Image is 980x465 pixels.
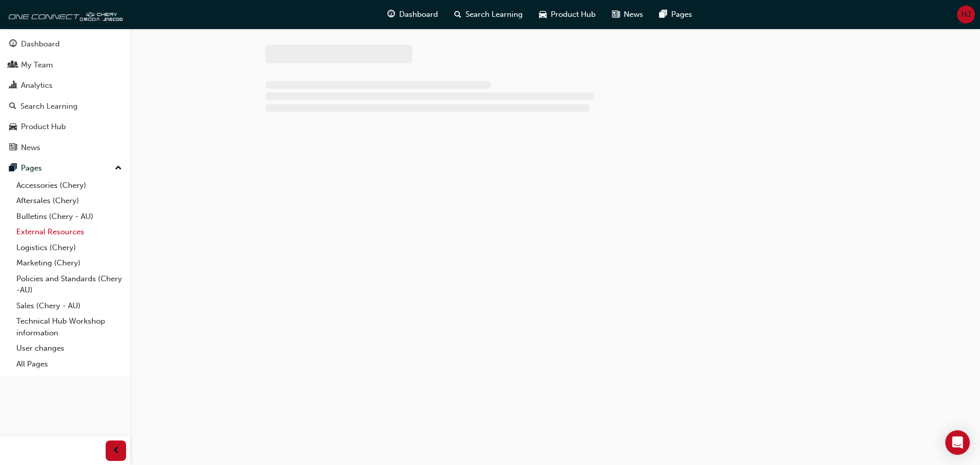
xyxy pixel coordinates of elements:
a: Bulletins (Chery - AU) [12,209,126,225]
a: Search Learning [4,97,126,116]
button: Pages [4,159,126,178]
div: Product Hub [21,121,66,133]
a: Dashboard [4,35,126,54]
div: News [21,142,40,154]
div: My Team [21,59,53,71]
span: up-icon [115,162,122,175]
span: Product Hub [551,9,596,20]
span: Dashboard [399,9,438,20]
img: oneconnect [5,4,122,25]
span: HJ [961,9,971,20]
span: car-icon [9,123,17,132]
div: Search Learning [20,101,78,112]
a: Accessories (Chery) [12,178,126,193]
a: Policies and Standards (Chery -AU) [12,271,126,298]
a: All Pages [12,356,126,372]
span: pages-icon [9,164,17,173]
a: External Resources [12,224,126,240]
span: guage-icon [9,40,17,49]
span: people-icon [9,61,17,70]
a: Marketing (Chery) [12,255,126,271]
a: Analytics [4,76,126,95]
a: News [4,138,126,157]
a: Product Hub [4,117,126,136]
a: User changes [12,340,126,356]
a: search-iconSearch Learning [446,4,531,25]
span: search-icon [454,8,461,21]
a: guage-iconDashboard [379,4,446,25]
div: Pages [21,162,42,174]
a: car-iconProduct Hub [531,4,604,25]
div: Dashboard [21,38,60,50]
button: DashboardMy TeamAnalyticsSearch LearningProduct HubNews [4,33,126,159]
a: Technical Hub Workshop information [12,313,126,340]
span: prev-icon [112,445,120,457]
a: Logistics (Chery) [12,240,126,256]
span: search-icon [9,102,16,111]
span: chart-icon [9,81,17,90]
span: News [624,9,643,20]
a: pages-iconPages [651,4,700,25]
span: Search Learning [465,9,523,20]
span: news-icon [9,143,17,153]
span: Pages [671,9,692,20]
a: My Team [4,56,126,75]
div: Analytics [21,80,53,91]
a: Aftersales (Chery) [12,193,126,209]
button: HJ [957,6,975,23]
div: Open Intercom Messenger [945,430,970,455]
a: Sales (Chery - AU) [12,298,126,314]
span: news-icon [612,8,620,21]
a: news-iconNews [604,4,651,25]
span: guage-icon [387,8,395,21]
span: pages-icon [659,8,667,21]
span: car-icon [539,8,547,21]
